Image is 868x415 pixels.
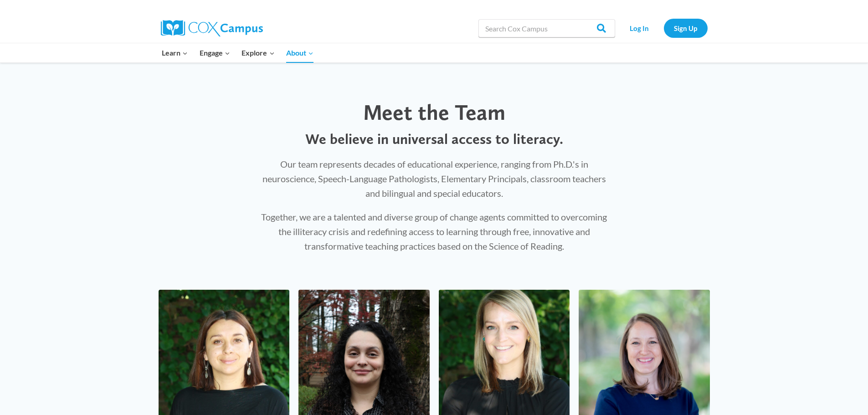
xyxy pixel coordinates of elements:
[200,47,230,59] span: Engage
[620,19,659,37] a: Log In
[161,20,263,36] img: Cox Campus
[258,130,611,148] p: We believe in universal access to literacy.
[241,47,274,59] span: Explore
[156,43,319,62] nav: Primary Navigation
[478,19,615,37] input: Search Cox Campus
[162,47,188,59] span: Learn
[363,99,505,125] span: Meet the Team
[286,47,313,59] span: About
[664,19,708,37] a: Sign Up
[258,157,611,200] p: Our team represents decades of educational experience, ranging from Ph.D.'s in neuroscience, Spee...
[258,210,611,253] p: Together, we are a talented and diverse group of change agents committed to overcoming the illite...
[620,19,708,37] nav: Secondary Navigation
